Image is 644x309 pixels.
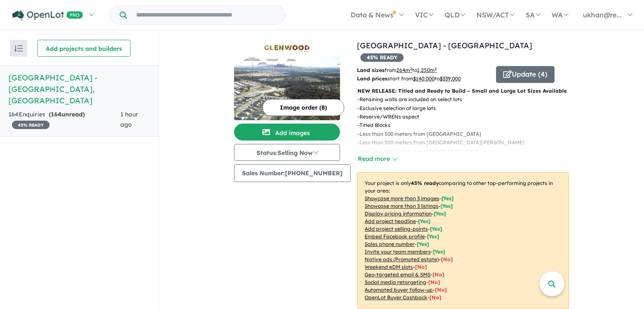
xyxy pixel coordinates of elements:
[357,66,490,74] p: from
[357,121,572,130] p: - Titled Blocks
[435,287,447,293] span: [No]
[234,57,340,120] img: Glenwood Estate - Baranduda
[237,43,337,53] img: Glenwood Estate - Baranduda Logo
[413,75,435,82] u: $ 140,000
[357,172,569,309] p: Your project is only comparing to other top-performing projects in your area: - - - - - - - - - -...
[357,67,385,73] b: Land sizes
[365,218,416,224] u: Add project headline
[441,256,453,262] span: [No]
[357,154,397,164] button: Read more
[428,279,440,285] span: [No]
[234,124,340,141] button: Add images
[357,113,572,121] p: - Reserve/WRENs aspect
[365,256,439,262] u: Native ads (Promoted estate)
[365,241,415,247] u: Sales phone number
[441,195,454,201] span: [ Yes ]
[357,75,388,82] b: Land prices
[49,110,85,118] strong: ( unread)
[430,226,442,232] span: [ Yes ]
[365,203,438,209] u: Showcase more than 3 listings
[234,144,340,161] button: Status:Selling Now
[365,279,426,285] u: Social media retargeting
[365,287,433,293] u: Automated buyer follow-up
[411,180,439,186] b: 45 % ready
[357,138,572,147] p: - Less than 500 meters from [GEOGRAPHIC_DATA][PERSON_NAME]
[496,66,555,83] button: Update (4)
[583,11,622,19] span: ukhan@re...
[435,75,461,82] span: to
[357,147,572,156] p: - Less than 650 meters from [GEOGRAPHIC_DATA]
[433,248,445,255] span: [ Yes ]
[357,130,572,138] p: - Less than 500 meters from [GEOGRAPHIC_DATA]
[432,271,444,278] span: [No]
[415,264,427,270] span: [No]
[365,195,439,201] u: Showcase more than 3 images
[440,203,453,209] span: [ Yes ]
[51,110,61,118] span: 164
[360,53,404,62] span: 45 % READY
[365,248,431,255] u: Invite your team members
[365,210,432,217] u: Display pricing information
[357,104,572,113] p: - Exclusive selection of large lots
[357,95,572,104] p: - Retaining walls are included on select lots
[365,226,428,232] u: Add project selling-points
[418,218,430,224] span: [ Yes ]
[365,233,425,240] u: Embed Facebook profile
[429,294,441,301] span: [No]
[128,6,283,24] input: Try estate name, suburb, builder or developer
[37,40,131,57] button: Add projects and builders
[357,74,490,83] p: start from
[365,294,427,301] u: OpenLot Buyer Cashback
[357,87,569,95] p: NEW RELEASE: Titled and Ready to Build – Small and Large Lot Sizes Available
[435,66,437,71] sup: 2
[12,121,50,129] span: 45 % READY
[357,41,532,50] a: [GEOGRAPHIC_DATA] - [GEOGRAPHIC_DATA]
[8,72,150,106] h5: [GEOGRAPHIC_DATA] - [GEOGRAPHIC_DATA] , [GEOGRAPHIC_DATA]
[440,75,461,82] u: $ 339,000
[234,40,340,120] a: Glenwood Estate - Baranduda LogoGlenwood Estate - Baranduda
[410,66,412,71] sup: 2
[234,164,351,182] button: Sales Number:[PHONE_NUMBER]
[434,210,446,217] span: [ Yes ]
[12,10,83,21] img: Openlot PRO Logo White
[365,271,430,278] u: Geo-targeted email & SMS
[412,67,437,73] span: to
[365,264,413,270] u: Weekend eDM slots
[396,67,412,73] u: 264 m
[14,45,23,52] img: sort.svg
[427,233,439,240] span: [ Yes ]
[262,99,344,116] button: Image order (8)
[417,241,429,247] span: [ Yes ]
[8,110,120,130] div: 164 Enquir ies
[120,110,138,128] span: 1 hour ago
[417,67,437,73] u: 1,250 m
